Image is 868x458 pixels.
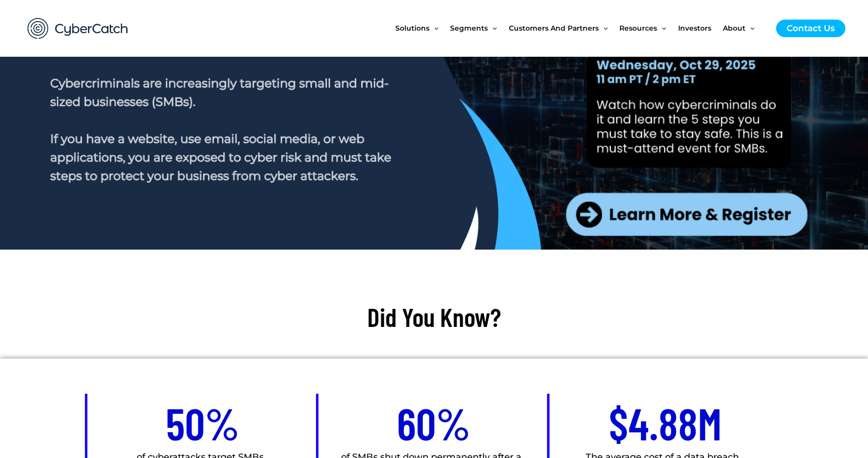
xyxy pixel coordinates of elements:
[550,394,781,452] h2: $4.88M
[488,7,497,49] span: Menu Toggle
[619,7,657,49] span: Resources
[745,7,754,49] span: Menu Toggle
[87,394,318,452] h2: 50%
[509,7,599,49] span: Customers and Partners
[599,7,608,49] span: Menu Toggle
[395,7,429,49] span: Solutions
[18,8,138,49] img: CyberCatch
[318,394,550,452] h2: 60%
[429,7,439,49] span: Menu Toggle
[657,7,666,49] span: Menu Toggle
[223,300,646,334] h2: Did You Know?
[723,7,745,49] span: About
[678,7,711,49] span: Investors
[678,7,723,49] a: Investors
[450,7,488,49] span: Segments
[395,7,766,49] nav: Site Navigation: New Main Menu
[776,20,845,37] a: Contact Us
